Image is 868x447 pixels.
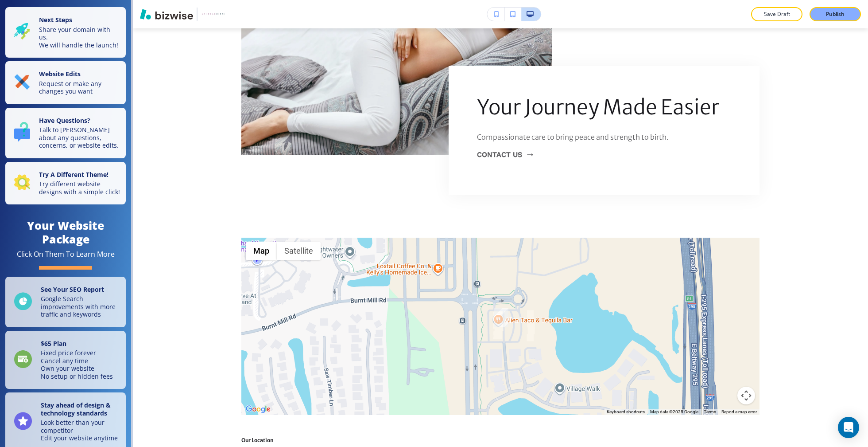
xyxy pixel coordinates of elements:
[5,331,126,389] a: $65 PlanFixed price foreverCancel any timeOwn your websiteNo setup or hidden fees
[39,16,72,24] strong: Next Steps
[838,417,859,438] div: Open Intercom Messenger
[5,219,126,246] h4: Your Website Package
[704,409,716,414] a: Terms (opens in new tab)
[5,108,126,158] button: Have Questions?Talk to [PERSON_NAME] about any questions, concerns, or website edits.
[241,436,449,444] p: Our Location
[41,295,120,318] p: Google Search improvements with more traffic and keywords
[763,10,791,18] p: Save Draft
[41,285,104,294] strong: See Your SEO Report
[5,277,126,327] a: See Your SEO ReportGoogle Search improvements with more traffic and keywords
[477,94,719,121] p: Your Journey Made Easier
[5,61,126,104] button: Website EditsRequest or make any changes you want
[5,7,126,58] button: Next StepsShare your domain with us.We will handle the launch!
[39,80,120,95] p: Request or make any changes you want
[246,242,277,260] button: Show street map
[39,70,81,78] strong: Website Edits
[244,404,273,415] a: Open this area in Google Maps (opens a new window)
[17,250,115,259] div: Click On Them To Learn More
[751,7,802,21] button: Save Draft
[5,162,126,205] button: Try A Different Theme!Try different website designs with a simple click!
[39,116,90,125] strong: Have Questions?
[41,419,120,442] p: Look better than your competitor Edit your website anytime
[39,170,108,179] strong: Try A Different Theme!
[39,180,120,196] p: Try different website designs with a simple click!
[607,409,645,415] button: Keyboard shortcuts
[826,10,845,18] p: Publish
[244,404,273,415] img: Google
[810,7,861,21] button: Publish
[41,349,113,380] p: Fixed price forever Cancel any time Own your website No setup or hidden fees
[140,9,193,20] img: Bizwise Logo
[277,242,321,260] button: Show satellite imagery
[477,132,669,143] p: Compassionate care to bring peace and strength to birth.
[41,401,111,417] strong: Stay ahead of design & technology standards
[737,387,755,404] button: Map camera controls
[650,409,698,414] span: Map data ©2025 Google
[39,26,120,49] p: Share your domain with us. We will handle the launch!
[39,126,120,149] p: Talk to [PERSON_NAME] about any questions, concerns, or website edits.
[201,11,225,17] img: Your Logo
[721,409,757,414] a: Report a map error
[477,143,533,167] button: contact us
[41,339,66,348] strong: $ 65 Plan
